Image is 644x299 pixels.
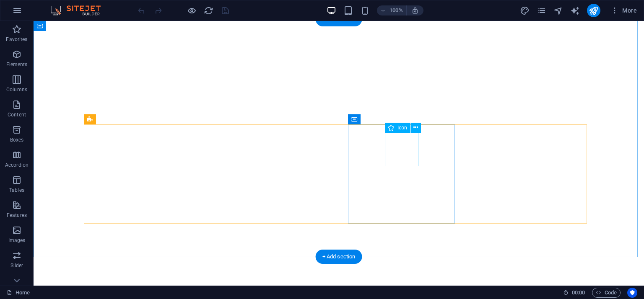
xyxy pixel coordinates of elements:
button: pages [537,5,547,15]
p: Boxes [10,137,24,143]
h6: 100% [390,5,403,15]
p: Images [8,237,26,244]
button: design [520,5,530,15]
p: Content [8,111,26,118]
p: Columns [6,86,27,93]
i: On resize automatically adjust zoom level to fit chosen device. [411,7,419,14]
span: More [610,6,637,15]
i: AI Writer [570,6,580,15]
h6: Session time [563,288,585,298]
span: Icon [397,125,407,130]
p: Slider [10,262,23,269]
button: publish [587,4,600,17]
button: Code [592,288,621,298]
span: Code [596,288,617,298]
i: Pages (Ctrl+Alt+S) [537,6,546,15]
i: Design (Ctrl+Alt+Y) [520,6,530,15]
img: Editor Logo [48,5,111,15]
a: Click to cancel selection. Double-click to open Pages [7,288,30,298]
span: : [578,289,579,296]
p: Tables [9,187,24,193]
span: 00 00 [572,288,585,298]
div: + Add section [316,250,362,264]
i: Navigator [553,6,563,15]
button: Usercentrics [627,288,637,298]
p: Favorites [6,36,27,43]
button: reload [203,5,213,15]
p: Features [7,212,27,219]
i: Reload page [204,6,213,15]
p: Accordion [5,162,29,168]
button: More [607,4,640,17]
button: navigator [553,5,563,15]
button: Click here to leave preview mode and continue editing [187,5,197,15]
button: text_generator [570,5,580,15]
button: 100% [377,5,407,15]
p: Elements [6,61,28,68]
